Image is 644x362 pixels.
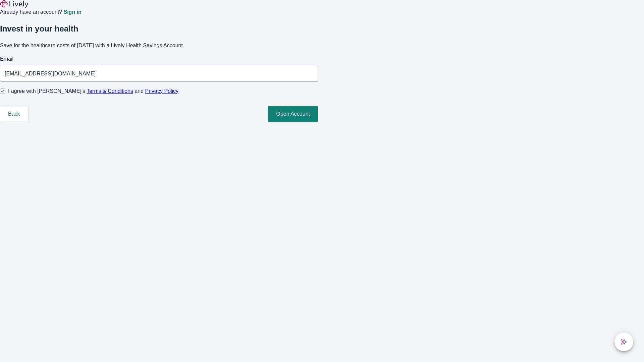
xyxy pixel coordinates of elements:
a: Privacy Policy [145,88,179,94]
a: Terms & Conditions [87,88,133,94]
button: chat [614,333,633,351]
span: I agree with [PERSON_NAME]’s and [8,87,178,95]
svg: Lively AI Assistant [621,339,627,345]
a: Sign in [63,9,81,15]
button: Open Account [268,106,318,122]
